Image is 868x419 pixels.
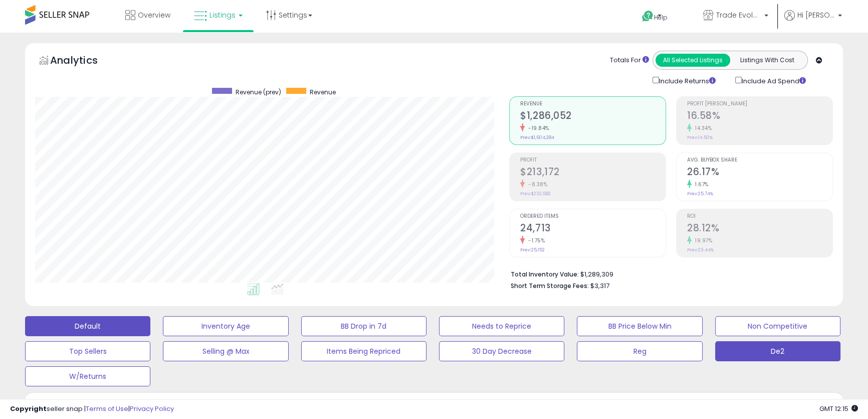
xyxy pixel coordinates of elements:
[525,124,549,132] small: -19.84%
[687,214,832,219] span: ROI
[25,341,150,361] button: Top Sellers
[687,166,832,180] h2: 26.17%
[138,10,170,20] span: Overview
[577,341,702,361] button: Reg
[10,404,174,414] div: seller snap | |
[692,181,709,188] small: 1.67%
[687,110,832,123] h2: 16.58%
[301,341,426,361] button: Items Being Repriced
[301,316,426,336] button: BB Drop in 7d
[656,54,730,67] button: All Selected Listings
[520,110,666,123] h2: $1,286,052
[784,10,842,33] a: Hi [PERSON_NAME]
[687,191,713,197] small: Prev: 25.74%
[130,404,174,413] a: Privacy Policy
[511,282,589,290] b: Short Term Storage Fees:
[25,366,150,386] button: W/Returns
[511,267,825,280] li: $1,289,309
[819,404,858,413] span: 2025-08-15 12:15 GMT
[715,316,840,336] button: Non Competitive
[730,54,804,67] button: Listings With Cost
[716,10,761,20] span: Trade Evolution US
[236,88,281,96] span: Revenue (prev)
[310,88,336,96] span: Revenue
[641,10,654,23] i: Get Help
[525,181,547,188] small: -8.38%
[645,75,728,86] div: Include Returns
[520,247,545,253] small: Prev: 25,152
[520,191,551,197] small: Prev: $232,682
[654,13,668,22] span: Help
[687,134,713,141] small: Prev: 14.50%
[692,237,712,244] small: 19.97%
[687,222,832,236] h2: 28.12%
[687,101,832,107] span: Profit [PERSON_NAME]
[687,158,832,163] span: Avg. Buybox Share
[10,404,47,413] strong: Copyright
[520,214,666,219] span: Ordered Items
[715,341,840,361] button: De2
[520,222,666,236] h2: 24,713
[163,316,288,336] button: Inventory Age
[728,75,822,86] div: Include Ad Spend
[520,166,666,180] h2: $213,172
[520,158,666,163] span: Profit
[86,404,128,413] a: Terms of Use
[692,124,712,132] small: 14.34%
[520,134,554,141] small: Prev: $1,604,284
[525,237,545,244] small: -1.75%
[163,341,288,361] button: Selling @ Max
[797,10,835,20] span: Hi [PERSON_NAME]
[209,10,236,20] span: Listings
[439,316,564,336] button: Needs to Reprice
[511,270,579,278] b: Total Inventory Value:
[577,316,702,336] button: BB Price Below Min
[50,53,117,70] h5: Analytics
[520,101,666,107] span: Revenue
[439,341,564,361] button: 30 Day Decrease
[590,281,609,291] span: $3,317
[25,316,150,336] button: Default
[634,3,687,33] a: Help
[610,56,649,65] div: Totals For
[687,247,714,253] small: Prev: 23.44%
